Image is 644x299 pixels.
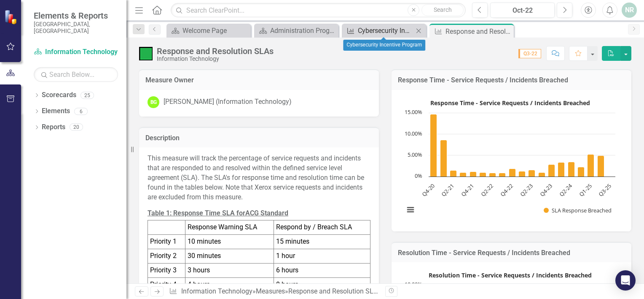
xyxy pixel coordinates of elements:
[420,182,436,198] text: Q4-20
[343,40,425,51] div: Cybersecurity Incentive Program
[568,162,575,177] path: Q2-24, 3.47. SLA Response Breached.
[274,249,370,263] td: 1 hour
[288,287,381,295] div: Response and Resolution SLAs
[480,172,486,177] path: Q1-22, 0.95. SLA Response Breached.
[415,172,422,179] text: 0%
[405,280,422,288] text: 10.00%
[185,220,274,235] td: Response Warning SLA
[398,249,625,257] h3: Resolution Time - Service Requests / Incidents Breached
[405,108,422,116] text: 15.00%
[430,99,590,107] text: Response Time - Service Requests / Incidents Breached
[615,270,636,291] div: Open Intercom Messenger
[181,287,252,295] a: Information Technology
[34,11,118,21] span: Elements & Reports
[622,3,637,18] button: NR
[408,151,422,158] text: 5.00%
[169,25,249,36] a: Welcome Page
[421,4,464,16] button: Search
[434,6,452,13] span: Search
[139,47,153,60] img: On Target
[430,114,437,177] path: Q4-20, 14.68. SLA Response Breached.
[470,171,477,177] path: Q4-21, 1.16. SLA Response Breached.
[74,108,88,115] div: 6
[445,26,512,37] div: Response and Resolution SLAs
[578,167,585,177] path: Q3-24, 2.28. SLA Response Breached.
[588,154,594,177] path: Q1-25, 5.2. SLA Response Breached.
[185,235,274,249] td: 10 minutes
[499,173,506,177] path: Q3-22, 0.88. SLA Response Breached.
[358,25,413,36] div: Cybersecurity Incentive Program
[490,3,555,18] button: Oct-22
[479,182,495,198] text: Q2-22
[405,204,416,216] button: View chart menu, Response Time - Service Requests / Incidents Breached
[182,25,249,36] div: Welcome Page
[42,90,76,100] a: Scorecards
[185,277,274,292] td: 4 hours
[459,182,475,198] text: Q4-21
[148,96,159,108] div: BG
[256,287,285,295] a: Measures
[548,164,555,177] path: Q4-23, 2.84. SLA Response Breached.
[148,277,185,292] td: Priority 4
[598,155,604,177] path: Q2-25, 4.94. SLA Response Breached.
[450,170,457,177] path: Q2-21, 1.45. SLA Response Breached.
[518,182,534,198] text: Q2-23
[509,169,516,177] path: Q4-22, 1.85. SLA Response Breached.
[274,235,370,249] td: 15 minutes
[157,46,274,56] div: Response and Resolution SLAs
[185,249,274,263] td: 30 minutes
[70,124,83,131] div: 20
[518,49,541,58] span: Q3-22
[440,182,455,198] text: Q2-21
[171,3,466,18] input: Search ClearPoint...
[145,76,373,84] h3: Measure Owner
[145,134,373,142] h3: Description
[157,56,274,62] div: Information Technology
[489,173,496,177] path: Q2-22, 0.84. SLA Response Breached.
[538,182,554,198] text: Q4-23
[558,182,574,198] text: Q2-24
[80,92,94,99] div: 25
[148,235,185,249] td: Priority 1
[344,25,413,36] a: Cybersecurity Incentive Program
[270,25,336,36] div: Administration Programs
[34,47,118,57] a: Information Technology
[493,5,552,16] div: Oct-22
[274,277,370,292] td: 8 hours
[460,172,467,177] path: Q3-21, 0.93. SLA Response Breached.
[440,140,447,177] path: Q1-21, 8.59. SLA Response Breached.
[544,207,612,214] button: Show SLA Response Breached
[274,263,370,277] td: 6 hours
[405,130,422,137] text: 10.00%
[164,97,292,107] div: [PERSON_NAME] (Information Technology)
[597,182,613,198] text: Q3-25
[148,263,185,277] td: Priority 3
[42,122,65,132] a: Reports
[577,182,593,198] text: Q1-25
[169,287,379,296] div: » »
[539,172,545,177] path: Q3-23, 0.94. SLA Response Breached.
[558,162,565,177] path: Q1-24, 3.31. SLA Response Breached.
[148,209,288,217] strong: Table 1: Response Time SLA forACG Standard
[274,220,370,235] td: Respond by / Breach SLA
[148,249,185,263] td: Priority 2
[398,76,625,84] h3: Response Time - Service Requests / Incidents Breached
[256,25,336,36] a: Administration Programs
[34,21,118,35] small: [GEOGRAPHIC_DATA], [GEOGRAPHIC_DATA]
[499,182,514,198] text: Q4-22
[400,96,623,223] div: Response Time - Service Requests / Incidents Breached. Highcharts interactive chart.
[148,154,370,204] p: This measure will track the percentage of service requests and incidents that are responded to an...
[429,271,592,279] text: Resolution Time - Service Requests / Incidents Breached
[34,67,118,82] input: Search Below...
[519,171,526,177] path: Q1-23, 1.22. SLA Response Breached.
[400,96,620,223] svg: Interactive chart
[4,10,19,24] img: ClearPoint Strategy
[42,106,70,116] a: Elements
[185,263,274,277] td: 3 hours
[529,170,535,177] path: Q2-23, 1.58. SLA Response Breached.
